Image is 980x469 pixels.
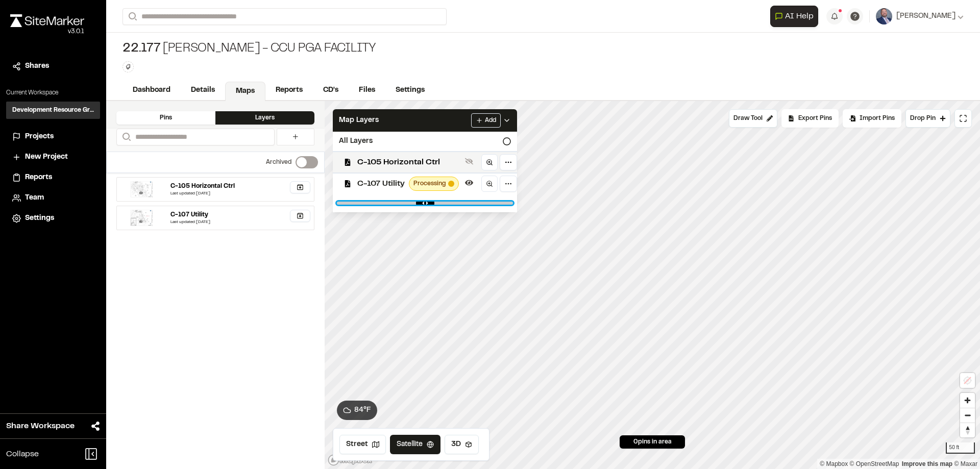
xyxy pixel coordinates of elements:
[10,14,84,27] img: rebrand.png
[960,408,975,423] button: Zoom out
[385,81,435,100] a: Settings
[122,61,134,72] button: Edit Tags
[25,192,44,204] span: Team
[170,182,235,191] div: C-105 Horizontal Ctrl
[215,111,314,125] div: Layers
[960,408,975,423] span: Zoom out
[122,41,376,57] div: [PERSON_NAME] - CCU PGA Facility
[481,154,498,170] a: Zoom to layer
[448,181,454,187] span: Map layer tileset processing
[902,460,952,467] a: Map feedback
[896,11,955,22] span: [PERSON_NAME]
[339,115,379,126] span: Map Layers
[25,213,54,224] span: Settings
[463,155,475,167] button: Show layer
[170,191,310,197] div: Last updated [DATE]
[485,116,496,125] span: Add
[122,81,181,100] a: Dashboard
[181,81,225,100] a: Details
[265,81,313,100] a: Reports
[357,156,461,168] span: C-105 Horizontal Ctrl
[225,82,265,101] a: Maps
[910,114,936,123] span: Drop Pin
[325,101,980,469] canvas: Map
[843,109,901,128] div: Import Pins into your project
[12,172,94,183] a: Reports
[390,435,440,454] button: Satellite
[12,61,94,72] a: Shares
[770,6,818,27] button: Open AI Assistant
[266,158,291,167] p: Archived
[820,460,848,467] a: Mapbox
[25,131,54,142] span: Projects
[25,172,52,183] span: Reports
[290,181,310,193] button: Archive Map Layer
[12,131,94,142] a: Projects
[960,423,975,437] span: Reset bearing to north
[946,442,975,454] div: 50 ft
[445,435,479,454] button: 3D
[313,81,349,100] a: CD's
[876,8,964,24] button: [PERSON_NAME]
[25,152,68,163] span: New Project
[6,420,75,432] span: Share Workspace
[339,435,386,454] button: Street
[116,111,215,125] div: Pins
[413,179,446,188] span: Processing
[6,448,39,460] span: Collapse
[116,129,135,145] button: Search
[357,178,405,190] span: C-107 Utility
[12,192,94,204] a: Team
[130,181,153,198] img: file
[850,460,899,467] a: OpenStreetMap
[122,41,161,57] span: 22.177
[770,6,822,27] div: Open AI Assistant
[122,8,141,25] button: Search
[25,61,49,72] span: Shares
[170,210,208,219] div: C-107 Utility
[328,454,373,466] a: Mapbox logo
[960,423,975,437] button: Reset bearing to north
[12,106,94,115] h3: Development Resource Group
[333,132,517,151] div: All Layers
[6,88,100,97] p: Current Workspace
[337,401,377,420] button: 84°F
[905,109,950,128] button: Drop Pin
[130,210,153,226] img: file
[960,373,975,388] button: Location not available
[471,113,501,128] button: Add
[409,177,459,191] div: Map layer tileset processing
[860,114,895,123] span: Import Pins
[481,176,498,192] a: Zoom to layer
[729,109,777,128] button: Draw Tool
[463,177,475,189] button: Hide layer
[12,213,94,224] a: Settings
[290,210,310,222] button: Archive Map Layer
[633,437,672,447] span: 0 pins in area
[349,81,385,100] a: Files
[954,460,977,467] a: Maxar
[354,405,371,416] span: 84 ° F
[960,393,975,408] button: Zoom in
[798,114,832,123] span: Export Pins
[10,27,84,36] div: Oh geez...please don't...
[781,109,839,128] div: No pins available to export
[170,219,310,226] div: Last updated [DATE]
[785,10,814,22] span: AI Help
[116,177,314,202] a: C-105 Horizontal CtrlLast updated [DATE]
[876,8,892,24] img: User
[12,152,94,163] a: New Project
[116,206,314,230] a: C-107 UtilityLast updated [DATE]
[733,114,763,123] span: Draw Tool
